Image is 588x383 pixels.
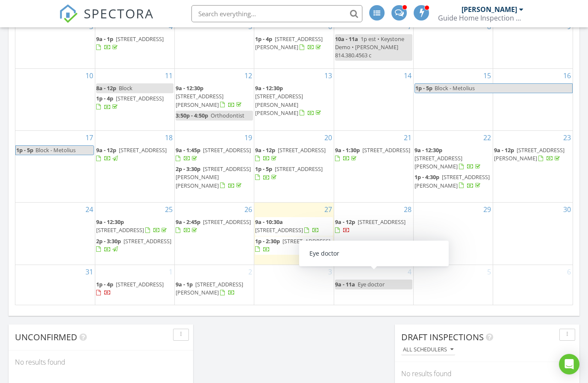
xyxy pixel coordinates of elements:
span: [STREET_ADDRESS] [116,35,164,43]
span: Block [119,84,132,92]
td: Go to August 5, 2025 [175,20,254,69]
td: Go to August 11, 2025 [95,69,174,131]
a: 1p - 5p [STREET_ADDRESS] [255,165,323,181]
span: [STREET_ADDRESS] [203,146,251,154]
span: Unconfirmed [15,331,77,343]
a: 1p - 4p [STREET_ADDRESS] [96,94,164,110]
td: Go to August 22, 2025 [413,130,493,202]
div: [PERSON_NAME] [462,5,517,14]
a: 2p - 3:30p [STREET_ADDRESS] [96,236,173,255]
span: 1p - 2:30p [255,237,280,245]
span: 9a - 1:45p [176,146,200,154]
a: Go to August 29, 2025 [482,203,493,216]
a: Go to August 14, 2025 [402,69,413,82]
span: [STREET_ADDRESS] [278,146,326,154]
a: 1p - 4p [STREET_ADDRESS][PERSON_NAME] [255,34,332,53]
a: 9a - 1:45p [STREET_ADDRESS] [176,145,253,164]
a: Go to August 25, 2025 [163,203,174,216]
a: Go to August 22, 2025 [482,131,493,144]
a: Go to August 28, 2025 [402,203,413,216]
a: 9a - 12p [STREET_ADDRESS] [96,145,173,164]
td: Go to August 6, 2025 [254,20,334,69]
span: [STREET_ADDRESS] [358,218,406,226]
a: Go to August 10, 2025 [84,69,95,82]
td: Go to August 24, 2025 [15,203,95,265]
td: Go to August 20, 2025 [254,130,334,202]
a: 9a - 12p [STREET_ADDRESS] [335,217,412,236]
div: No results found [9,351,193,374]
td: Go to September 1, 2025 [95,265,174,304]
a: Go to August 26, 2025 [243,203,254,216]
a: Go to August 17, 2025 [84,131,95,144]
td: Go to August 4, 2025 [95,20,174,69]
a: 9a - 12p [STREET_ADDRESS] [335,218,406,234]
span: [STREET_ADDRESS][PERSON_NAME] [494,146,564,162]
a: 1p - 5p [STREET_ADDRESS] [255,164,332,183]
span: [STREET_ADDRESS] [282,237,330,245]
span: [STREET_ADDRESS][PERSON_NAME] [176,92,223,108]
span: [STREET_ADDRESS][PERSON_NAME] [415,154,462,170]
td: Go to September 3, 2025 [254,265,334,304]
a: 1p - 4p [STREET_ADDRESS] [96,280,173,298]
a: Go to September 1, 2025 [167,265,174,279]
a: 9a - 2:45p [STREET_ADDRESS] [176,217,253,236]
a: 9a - 12p [STREET_ADDRESS] [96,146,167,162]
span: [STREET_ADDRESS] [362,146,410,154]
a: 9a - 12p [STREET_ADDRESS][PERSON_NAME] [494,146,564,162]
td: Go to August 14, 2025 [334,69,413,131]
td: Go to August 18, 2025 [95,130,174,202]
a: Go to August 12, 2025 [243,69,254,82]
span: [STREET_ADDRESS] [255,226,303,234]
td: Go to August 7, 2025 [334,20,413,69]
td: Go to August 25, 2025 [95,203,174,265]
span: [STREET_ADDRESS][PERSON_NAME] [176,280,243,296]
a: 9a - 1p [STREET_ADDRESS][PERSON_NAME] [176,280,253,298]
button: All schedulers [401,344,455,356]
td: Go to August 29, 2025 [413,203,493,265]
td: Go to September 4, 2025 [334,265,413,304]
a: 9a - 10:30a [STREET_ADDRESS] [255,218,319,234]
span: 9a - 12p [96,146,116,154]
span: [STREET_ADDRESS] [116,94,164,102]
a: Go to August 31, 2025 [84,265,95,279]
span: 9a - 12:30p [96,218,124,226]
td: Go to August 31, 2025 [15,265,95,304]
a: Go to August 15, 2025 [482,69,493,82]
a: Go to September 2, 2025 [247,265,254,279]
span: 9a - 1:30p [335,146,360,154]
td: Go to August 17, 2025 [15,130,95,202]
td: Go to August 30, 2025 [493,203,573,265]
a: 9a - 12:30p [STREET_ADDRESS][PERSON_NAME][PERSON_NAME] [255,83,332,118]
a: 9a - 10:30a [STREET_ADDRESS] [255,217,332,236]
td: Go to August 27, 2025 [254,203,334,265]
span: [STREET_ADDRESS] [203,218,251,226]
td: Go to August 21, 2025 [334,130,413,202]
span: [STREET_ADDRESS][PERSON_NAME][PERSON_NAME] [176,165,251,189]
img: The Best Home Inspection Software - Spectora [59,4,78,23]
td: Go to September 5, 2025 [413,265,493,304]
span: [STREET_ADDRESS] [123,237,171,245]
span: 1p - 4p [255,35,272,43]
a: SPECTORA [59,12,154,29]
span: 9a - 12p [255,146,275,154]
a: Go to August 27, 2025 [323,203,334,216]
span: 9a - 12p [335,218,355,226]
span: 9a - 11a [335,280,355,288]
a: Go to August 19, 2025 [243,131,254,144]
td: Go to August 3, 2025 [15,20,95,69]
a: 9a - 1p [STREET_ADDRESS] [96,35,164,51]
a: 1p - 2:30p [STREET_ADDRESS] [255,236,332,255]
td: Go to August 9, 2025 [493,20,573,69]
td: Go to August 8, 2025 [413,20,493,69]
span: Eye doctor [358,280,385,288]
a: 9a - 12:30p [STREET_ADDRESS][PERSON_NAME] [415,145,492,172]
span: [STREET_ADDRESS][PERSON_NAME] [255,35,323,51]
a: 9a - 12:30p [STREET_ADDRESS][PERSON_NAME][PERSON_NAME] [255,84,323,117]
a: Go to September 6, 2025 [565,265,573,279]
span: 1p - 5p [16,146,34,155]
a: Go to August 20, 2025 [323,131,334,144]
a: 9a - 12:30p [STREET_ADDRESS][PERSON_NAME] [176,83,253,110]
div: Open Intercom Messenger [559,354,579,374]
a: Go to August 24, 2025 [84,203,95,216]
a: 9a - 12:30p [STREET_ADDRESS][PERSON_NAME] [415,146,482,170]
